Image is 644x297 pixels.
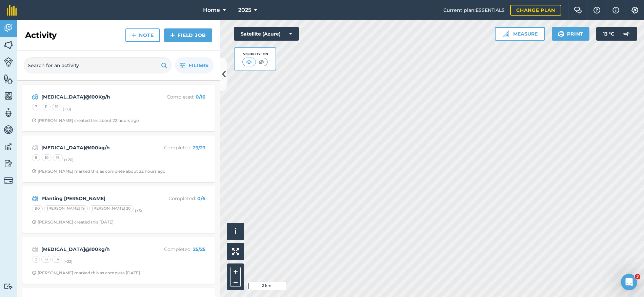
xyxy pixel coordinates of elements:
[620,27,633,41] img: svg+xml;base64,PD94bWwgdmVyc2lvbj0iMS4wIiBlbmNvZGluZz0idXRmLTgiPz4KPCEtLSBHZW5lcmF0b3I6IEFkb2JlIE...
[502,30,509,37] img: Ruler icon
[510,5,561,16] a: Change plan
[32,144,38,152] img: svg+xml;base64,PD94bWwgdmVyc2lvbj0iMS4wIiBlbmNvZGluZz0idXRmLTgiPz4KPCEtLSBHZW5lcmF0b3I6IEFkb2JlIE...
[32,205,43,212] div: 90
[26,89,211,127] a: [MEDICAL_DATA]@100Kg/hCompleted: 0/1671115(+13)Clock with arrow pointing clockwise[PERSON_NAME] c...
[161,61,167,69] img: svg+xml;base64,PHN2ZyB4bWxucz0iaHR0cDovL3d3dy53My5vcmcvMjAwMC9zdmciIHdpZHRoPSIxOSIgaGVpZ2h0PSIyNC...
[635,274,640,279] span: 3
[32,169,165,174] div: [PERSON_NAME] marked this as complete about 22 hours ago
[32,245,38,253] img: svg+xml;base64,PD94bWwgdmVyc2lvbj0iMS4wIiBlbmNvZGluZz0idXRmLTgiPz4KPCEtLSBHZW5lcmF0b3I6IEFkb2JlIE...
[32,256,40,263] div: 2
[26,241,211,280] a: [MEDICAL_DATA]@100kg/hCompleted: 25/2521314(+22)Clock with arrow pointing clockwise[PERSON_NAME] ...
[238,6,251,14] span: 2025
[631,7,639,14] img: A cog icon
[193,145,205,151] strong: 23 / 23
[175,57,214,73] button: Filters
[152,144,205,151] p: Completed :
[41,144,149,151] strong: [MEDICAL_DATA]@100kg/h
[230,277,241,287] button: –
[32,169,36,173] img: Clock with arrow pointing clockwise
[612,6,619,14] img: svg+xml;base64,PHN2ZyB4bWxucz0iaHR0cDovL3d3dy53My5vcmcvMjAwMC9zdmciIHdpZHRoPSIxNyIgaGVpZ2h0PSIxNy...
[63,259,73,264] small: (+ 22 )
[32,271,36,275] img: Clock with arrow pointing clockwise
[64,157,74,162] small: (+ 20 )
[152,195,205,202] p: Completed :
[552,27,590,41] button: Print
[4,91,13,101] img: svg+xml;base64,PHN2ZyB4bWxucz0iaHR0cDovL3d3dy53My5vcmcvMjAwMC9zdmciIHdpZHRoPSI1NiIgaGVpZ2h0PSI2MC...
[4,125,13,135] img: svg+xml;base64,PD94bWwgdmVyc2lvbj0iMS4wIiBlbmNvZGluZz0idXRmLTgiPz4KPCEtLSBHZW5lcmF0b3I6IEFkb2JlIE...
[32,194,38,203] img: svg+xml;base64,PD94bWwgdmVyc2lvbj0iMS4wIiBlbmNvZGluZz0idXRmLTgiPz4KPCEtLSBHZW5lcmF0b3I6IEFkb2JlIE...
[42,104,51,110] div: 11
[135,208,142,213] small: (+ 3 )
[189,62,208,69] span: Filters
[52,256,62,263] div: 14
[32,270,140,276] div: [PERSON_NAME] marked this as complete [DATE]
[603,27,614,41] span: 13 ° C
[53,154,63,161] div: 16
[235,227,237,235] span: i
[25,30,57,41] h2: Activity
[41,195,149,202] strong: Planting [PERSON_NAME]
[41,246,149,253] strong: [MEDICAL_DATA]@100kg/h
[41,93,149,101] strong: [MEDICAL_DATA]@100Kg/h
[32,220,36,224] img: Clock with arrow pointing clockwise
[41,256,51,263] div: 13
[227,223,244,240] button: i
[26,140,211,178] a: [MEDICAL_DATA]@100kg/hCompleted: 23/2381016(+20)Clock with arrow pointing clockwise[PERSON_NAME] ...
[4,23,13,33] img: svg+xml;base64,PD94bWwgdmVyc2lvbj0iMS4wIiBlbmNvZGluZz0idXRmLTgiPz4KPCEtLSBHZW5lcmF0b3I6IEFkb2JlIE...
[257,59,265,65] img: svg+xml;base64,PHN2ZyB4bWxucz0iaHR0cDovL3d3dy53My5vcmcvMjAwMC9zdmciIHdpZHRoPSI1MCIgaGVpZ2h0PSI0MC...
[197,195,205,201] strong: 0 / 6
[152,93,205,101] p: Completed :
[4,74,13,84] img: svg+xml;base64,PHN2ZyB4bWxucz0iaHR0cDovL3d3dy53My5vcmcvMjAwMC9zdmciIHdpZHRoPSI1NiIgaGVpZ2h0PSI2MC...
[89,205,134,212] div: [PERSON_NAME] 20
[42,154,52,161] div: 10
[203,6,220,14] span: Home
[495,27,545,41] button: Measure
[4,40,13,50] img: svg+xml;base64,PHN2ZyB4bWxucz0iaHR0cDovL3d3dy53My5vcmcvMjAwMC9zdmciIHdpZHRoPSI1NiIgaGVpZ2h0PSI2MC...
[596,27,637,41] button: 13 °C
[32,154,40,161] div: 8
[558,30,564,38] img: svg+xml;base64,PHN2ZyB4bWxucz0iaHR0cDovL3d3dy53My5vcmcvMjAwMC9zdmciIHdpZHRoPSIxOSIgaGVpZ2h0PSIyNC...
[32,118,36,123] img: Clock with arrow pointing clockwise
[196,94,205,100] strong: 0 / 16
[242,51,268,57] div: Visibility: On
[232,248,239,255] img: Four arrows, one pointing top left, one top right, one bottom right and the last bottom left
[7,5,17,16] img: fieldmargin Logo
[4,176,13,185] img: svg+xml;base64,PD94bWwgdmVyc2lvbj0iMS4wIiBlbmNvZGluZz0idXRmLTgiPz4KPCEtLSBHZW5lcmF0b3I6IEFkb2JlIE...
[24,57,172,73] input: Search for an activity
[4,108,13,118] img: svg+xml;base64,PD94bWwgdmVyc2lvbj0iMS4wIiBlbmNvZGluZz0idXRmLTgiPz4KPCEtLSBHZW5lcmF0b3I6IEFkb2JlIE...
[170,31,175,39] img: svg+xml;base64,PHN2ZyB4bWxucz0iaHR0cDovL3d3dy53My5vcmcvMjAwMC9zdmciIHdpZHRoPSIxNCIgaGVpZ2h0PSIyNC...
[245,59,253,65] img: svg+xml;base64,PHN2ZyB4bWxucz0iaHR0cDovL3d3dy53My5vcmcvMjAwMC9zdmciIHdpZHRoPSI1MCIgaGVpZ2h0PSI0MC...
[4,158,13,169] img: svg+xml;base64,PD94bWwgdmVyc2lvbj0iMS4wIiBlbmNvZGluZz0idXRmLTgiPz4KPCEtLSBHZW5lcmF0b3I6IEFkb2JlIE...
[4,57,13,67] img: svg+xml;base64,PD94bWwgdmVyc2lvbj0iMS4wIiBlbmNvZGluZz0idXRmLTgiPz4KPCEtLSBHZW5lcmF0b3I6IEFkb2JlIE...
[193,246,205,252] strong: 25 / 25
[63,107,71,111] small: (+ 13 )
[52,104,61,110] div: 15
[132,31,136,39] img: svg+xml;base64,PHN2ZyB4bWxucz0iaHR0cDovL3d3dy53My5vcmcvMjAwMC9zdmciIHdpZHRoPSIxNCIgaGVpZ2h0PSIyNC...
[621,274,637,290] iframe: Intercom live chat
[32,118,139,123] div: [PERSON_NAME] created this about 22 hours ago
[230,267,241,277] button: +
[593,7,601,14] img: A question mark icon
[32,104,40,110] div: 7
[574,7,582,14] img: Two speech bubbles overlapping with the left bubble in the forefront
[4,283,13,290] img: svg+xml;base64,PD94bWwgdmVyc2lvbj0iMS4wIiBlbmNvZGluZz0idXRmLTgiPz4KPCEtLSBHZW5lcmF0b3I6IEFkb2JlIE...
[4,142,13,152] img: svg+xml;base64,PD94bWwgdmVyc2lvbj0iMS4wIiBlbmNvZGluZz0idXRmLTgiPz4KPCEtLSBHZW5lcmF0b3I6IEFkb2JlIE...
[44,205,88,212] div: [PERSON_NAME] 19
[26,190,211,229] a: Planting [PERSON_NAME]Completed: 0/690[PERSON_NAME] 19[PERSON_NAME] 20(+3)Clock with arrow pointi...
[32,93,38,101] img: svg+xml;base64,PD94bWwgdmVyc2lvbj0iMS4wIiBlbmNvZGluZz0idXRmLTgiPz4KPCEtLSBHZW5lcmF0b3I6IEFkb2JlIE...
[32,219,114,225] div: [PERSON_NAME] created this [DATE]
[234,27,299,41] button: Satellite (Azure)
[164,28,212,42] a: Field Job
[443,6,505,14] span: Current plan : ESSENTIALS
[152,246,205,253] p: Completed :
[125,28,160,42] a: Note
